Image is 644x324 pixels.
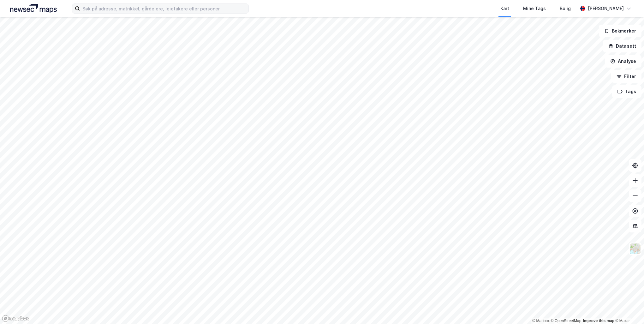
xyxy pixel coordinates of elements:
img: logo.a4113a55bc3d86da70a041830d287a7e.svg [10,4,57,13]
iframe: Chat Widget [612,294,644,324]
div: Kontrollprogram for chat [612,294,644,324]
div: [PERSON_NAME] [588,5,624,12]
div: Bolig [560,5,571,12]
div: Kart [500,5,509,12]
input: Søk på adresse, matrikkel, gårdeiere, leietakere eller personer [80,4,248,13]
div: Mine Tags [523,5,546,12]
